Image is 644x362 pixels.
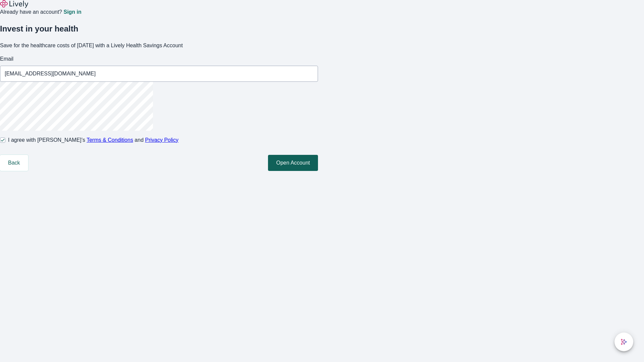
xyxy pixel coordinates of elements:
a: Sign in [63,9,81,15]
button: chat [614,333,633,351]
a: Terms & Conditions [87,137,133,143]
span: I agree with [PERSON_NAME]’s and [8,136,178,144]
button: Open Account [268,155,318,171]
svg: Lively AI Assistant [621,339,627,345]
a: Privacy Policy [145,137,179,143]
